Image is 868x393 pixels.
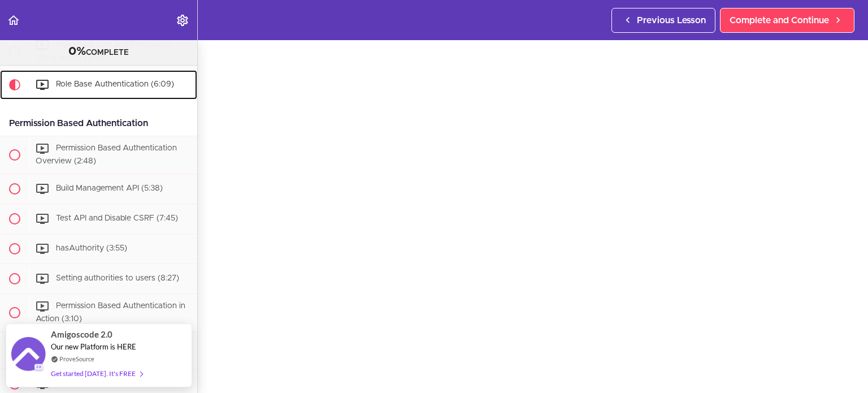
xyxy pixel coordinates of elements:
span: Setting authorities to users (8:27) [56,274,179,282]
a: ProveSource [59,354,94,364]
span: Permission Based Authentication Overview (2:48) [36,145,177,166]
div: COMPLETE [14,45,183,59]
img: provesource social proof notification image [11,337,45,374]
a: Previous Lesson [611,8,715,33]
iframe: Video Player [220,34,845,386]
span: Complete and Continue [730,14,829,27]
span: hasAuthority (3:55) [56,244,127,252]
span: preAuthorize (5:40) [56,380,128,388]
span: Amigoscode 2.0 [51,328,112,341]
svg: Settings Menu [176,14,189,27]
span: Permission Based Authentication in Action (3:10) [36,302,185,323]
span: Build Management API (5:38) [56,184,163,192]
span: Role Base Authentication (6:09) [56,81,174,89]
span: Our new Platform is HERE [51,342,136,351]
div: Get started [DATE]. It's FREE [51,367,142,380]
svg: Back to course curriculum [7,14,20,27]
span: Test API and Disable CSRF (7:45) [56,214,178,222]
a: Complete and Continue [720,8,854,33]
span: 0% [68,46,86,57]
span: Previous Lesson [637,14,706,27]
